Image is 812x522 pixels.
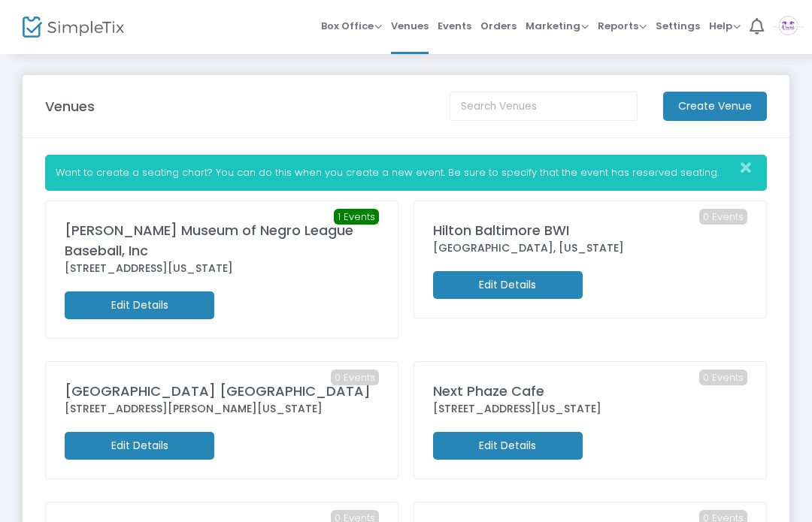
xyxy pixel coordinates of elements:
span: Orders [480,7,517,45]
div: [PERSON_NAME] Museum of Negro League Baseball, Inc [65,220,379,261]
span: Venues [391,7,429,45]
span: Reports [598,19,647,33]
span: 0 Events [331,370,379,386]
button: Close [736,155,766,180]
span: 0 Events [699,209,747,225]
span: Box Office [321,19,382,33]
div: [GEOGRAPHIC_DATA], [US_STATE] [433,240,747,256]
span: 1 Events [334,209,379,225]
span: Help [709,19,741,33]
div: Hilton Baltimore BWI [433,220,747,240]
div: [STREET_ADDRESS][US_STATE] [65,261,379,276]
input: Search Venues [450,92,638,121]
div: Next Phaze Cafe [433,381,747,401]
span: Events [438,7,471,45]
m-button: Create Venue [663,92,767,121]
div: [STREET_ADDRESS][US_STATE] [433,401,747,417]
span: 0 Events [699,370,747,386]
m-button: Edit Details [433,271,583,299]
m-panel-title: Venues [45,96,95,116]
m-button: Edit Details [65,432,214,460]
div: Want to create a seating chart? You can do this when you create a new event. Be sure to specify t... [45,155,767,191]
m-button: Edit Details [65,291,214,319]
span: Settings [656,7,700,45]
div: [STREET_ADDRESS][PERSON_NAME][US_STATE] [65,401,379,417]
span: Marketing [526,19,589,33]
m-button: Edit Details [433,432,583,460]
div: [GEOGRAPHIC_DATA] [GEOGRAPHIC_DATA] [65,381,379,401]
